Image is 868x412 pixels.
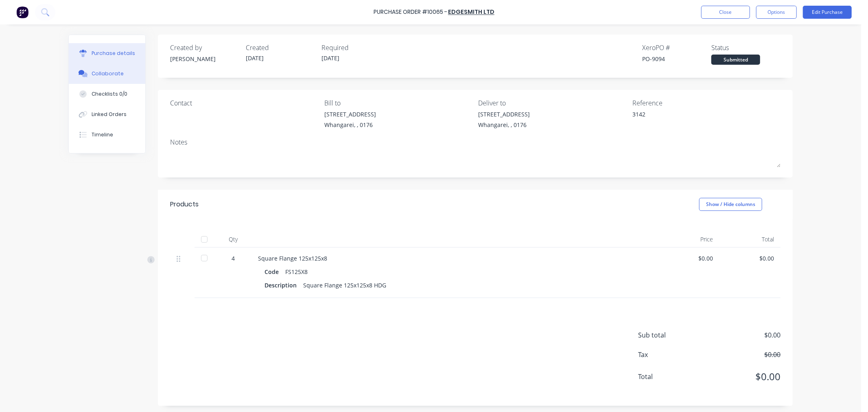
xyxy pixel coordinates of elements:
[221,254,245,263] div: 4
[170,199,199,209] div: Products
[170,137,781,147] div: Notes
[246,43,315,53] div: Created
[69,43,145,64] button: Purchase details
[711,55,760,65] div: Submitted
[756,6,797,19] button: Options
[69,84,145,104] button: Checklists 0/0
[699,330,781,340] span: $0.00
[324,110,376,118] div: [STREET_ADDRESS]
[638,330,699,340] span: Sub total
[324,98,472,108] div: Bill to
[726,254,774,263] div: $0.00
[638,350,699,359] span: Tax
[642,43,711,53] div: Xero PO #
[92,70,124,77] div: Collaborate
[303,279,386,291] div: Square Flange 125x125x8 HDG
[321,43,391,53] div: Required
[265,266,285,278] div: Code
[632,110,734,128] textarea: 3142
[170,98,318,108] div: Contact
[803,6,852,19] button: Edit Purchase
[479,98,627,108] div: Deliver to
[711,43,781,53] div: Status
[170,55,239,63] div: [PERSON_NAME]
[92,50,135,57] div: Purchase details
[69,125,145,145] button: Timeline
[632,98,781,108] div: Reference
[701,6,750,19] button: Close
[479,121,530,129] div: Whangarei, , 0176
[448,8,494,16] a: Edgesmith Ltd
[265,279,303,291] div: Description
[92,111,127,118] div: Linked Orders
[642,55,711,63] div: PO-9094
[285,266,308,278] div: FS125X8
[324,121,376,129] div: Whangarei, , 0176
[258,254,652,263] div: Square Flange 125x125x8
[699,350,781,359] span: $0.00
[479,110,530,118] div: [STREET_ADDRESS]
[170,43,239,53] div: Created by
[92,90,127,98] div: Checklists 0/0
[699,369,781,384] span: $0.00
[92,131,113,138] div: Timeline
[719,231,781,248] div: Total
[69,104,145,125] button: Linked Orders
[638,372,699,381] span: Total
[69,64,145,84] button: Collaborate
[16,6,28,18] img: Factory
[665,254,713,263] div: $0.00
[699,198,762,211] button: Show / Hide columns
[215,231,251,248] div: Qty
[374,8,447,17] div: Purchase Order #10065 -
[658,231,719,248] div: Price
